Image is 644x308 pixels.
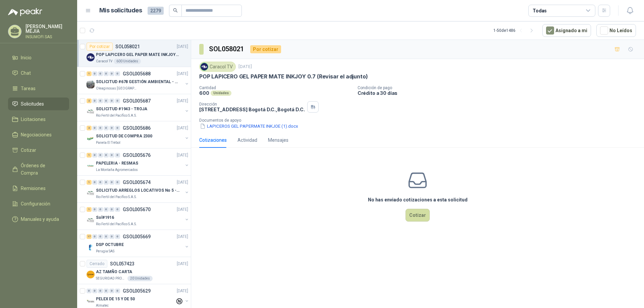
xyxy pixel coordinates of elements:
div: 1 [87,180,92,185]
img: Company Logo [87,298,95,306]
p: [DATE] [177,234,188,240]
button: LAPICEROS GEL PAPERMATE INKJOE (1).docx [199,123,299,130]
div: 0 [115,180,120,185]
img: Company Logo [87,189,95,197]
span: Remisiones [21,185,46,192]
img: Company Logo [87,270,95,279]
img: Company Logo [201,63,208,70]
p: GSOL005670 [123,207,151,212]
a: 2 0 0 0 0 0 GSOL005686[DATE] Company LogoSOLICITUD DE COMPRA 2300Panela El Trébol [87,124,190,145]
span: 2279 [148,7,164,15]
p: Panela El Trébol [96,140,120,145]
p: [DATE] [177,179,188,186]
p: PAPELERIA - RESMAS [96,160,138,167]
div: 0 [115,234,120,239]
div: 0 [98,153,103,158]
p: GSOL005629 [123,289,151,293]
div: Por cotizar [87,43,113,51]
div: 1 [87,71,92,76]
span: Inicio [21,54,32,61]
span: Configuración [21,200,50,207]
div: 0 [98,207,103,212]
div: 0 [87,289,92,293]
div: 600 Unidades [114,59,141,64]
p: SEGURIDAD PROVISER LTDA [96,276,126,281]
img: Company Logo [87,135,95,143]
p: GSOL005688 [123,71,151,76]
p: [DATE] [238,64,252,70]
p: Sol#1916 [96,214,114,221]
div: 0 [92,99,97,103]
p: Dirección [199,102,305,107]
div: 0 [109,234,114,239]
p: La Montaña Agromercados [96,167,138,173]
h3: No has enviado cotizaciones a esta solicitud [368,196,468,203]
div: 0 [109,180,114,185]
p: [DATE] [177,261,188,267]
p: GSOL005687 [123,99,151,103]
div: Cotizaciones [199,136,227,144]
div: 0 [92,71,97,76]
p: Rio Fertil del Pacífico S.A.S. [96,113,137,118]
p: [DATE] [177,98,188,104]
button: Asignado a mi [542,24,591,37]
img: Company Logo [87,216,95,224]
img: Logo peakr [8,8,42,16]
div: 0 [98,71,103,76]
p: Cantidad [199,85,352,90]
div: 0 [115,207,120,212]
a: 2 0 0 0 0 0 GSOL005687[DATE] Company LogoSOLICITUD #1943 - TROJARio Fertil del Pacífico S.A.S. [87,97,190,118]
a: Negociaciones [8,128,69,141]
div: 0 [92,289,97,293]
span: Órdenes de Compra [21,162,63,177]
span: Cotizar [21,146,36,154]
p: [STREET_ADDRESS] Bogotá D.C. , Bogotá D.C. [199,107,305,112]
div: 0 [115,289,120,293]
p: INSUMOFI SAS [25,35,69,39]
div: 0 [92,207,97,212]
p: Oleaginosas [GEOGRAPHIC_DATA][PERSON_NAME] [96,86,138,91]
div: 0 [104,180,109,185]
img: Company Logo [87,162,95,170]
div: 1 [87,207,92,212]
p: [DATE] [177,44,188,50]
div: 0 [104,207,109,212]
img: Company Logo [87,108,95,116]
span: Negociaciones [21,131,52,138]
span: Chat [21,69,31,77]
p: Documentos de apoyo [199,118,641,123]
a: Inicio [8,51,69,64]
a: 1 0 0 0 0 0 GSOL005670[DATE] Company LogoSol#1916Rio Fertil del Pacífico S.A.S. [87,205,190,227]
span: Manuales y ayuda [21,215,59,223]
span: Licitaciones [21,116,46,123]
p: AZ TAMÑO CARTA [96,269,132,275]
div: 0 [104,153,109,158]
div: 2 [87,99,92,103]
a: 1 0 0 0 0 0 GSOL005676[DATE] Company LogoPAPELERIA - RESMASLa Montaña Agromercados [87,151,190,173]
div: 0 [98,99,103,103]
a: Chat [8,67,69,79]
div: 0 [92,180,97,185]
div: 0 [98,126,103,130]
a: Manuales y ayuda [8,213,69,226]
div: 0 [98,289,103,293]
p: [DATE] [177,152,188,159]
div: Todas [533,7,547,14]
div: 0 [92,153,97,158]
p: SOLICITUD DE COMPRA 2300 [96,133,152,139]
img: Company Logo [87,80,95,88]
p: [DATE] [177,206,188,213]
p: SOL058021 [115,44,140,49]
p: [DATE] [177,288,188,294]
div: Mensajes [268,136,288,144]
p: GSOL005676 [123,153,151,158]
p: PELEX DE 15 Y DE 50 [96,296,135,302]
p: GSOL005674 [123,180,151,185]
div: 0 [109,99,114,103]
p: Caracol TV [96,59,112,64]
div: 0 [115,71,120,76]
div: 0 [104,289,109,293]
p: Perugia SAS [96,249,114,254]
p: 600 [199,90,209,96]
p: GSOL005669 [123,234,151,239]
